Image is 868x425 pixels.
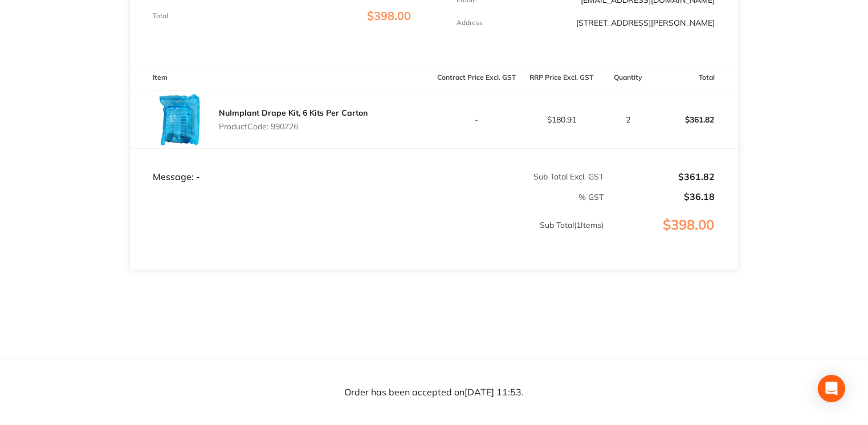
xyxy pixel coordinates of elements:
div: Open Intercom Messenger [818,375,845,402]
th: Item [130,64,434,91]
p: Total [153,12,168,20]
p: [STREET_ADDRESS][PERSON_NAME] [577,18,715,27]
p: $180.91 [520,115,604,124]
th: Quantity [604,64,653,91]
p: $361.82 [605,171,715,182]
p: $361.82 [653,106,737,133]
p: $398.00 [605,217,737,256]
p: Address [457,19,483,27]
span: $398.00 [368,9,411,23]
p: Product Code: 990726 [219,122,368,131]
p: 2 [605,115,652,124]
p: Sub Total ( 1 Items) [131,220,604,252]
p: - [435,115,519,124]
p: $36.18 [605,191,715,202]
p: % GST [131,193,604,202]
p: Sub Total Excl. GST [435,172,604,181]
td: Message: - [130,149,434,183]
th: Contract Price Excl. GST [434,64,519,91]
th: RRP Price Excl. GST [519,64,604,91]
th: Total [653,64,737,91]
a: NuImplant Drape Kit, 6 Kits Per Carton [219,108,368,118]
p: Order has been accepted on [DATE] 11:53 . [344,387,524,398]
img: YTZzYzJzYQ [153,91,210,148]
